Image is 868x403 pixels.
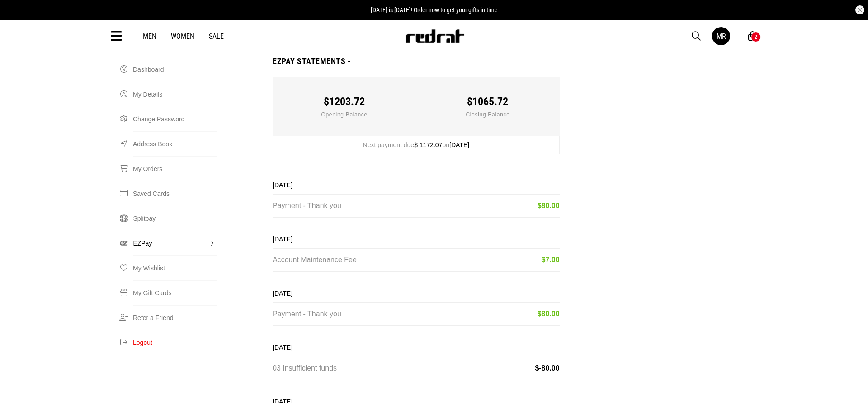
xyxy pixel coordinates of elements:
a: Splitpay [133,206,217,231]
a: Women [171,32,194,41]
button: Open LiveChat chat widget [7,4,34,31]
a: Dashboard [133,57,217,82]
a: My Gift Cards [133,280,217,305]
span: $1203.72 [273,95,416,111]
div: 2 [755,34,757,40]
span: [DATE] [449,141,469,148]
button: Logout [133,330,217,355]
a: My Orders [133,156,217,181]
a: Refer a Friend [133,305,217,330]
a: Men [143,32,156,41]
a: My Details [133,82,217,107]
span: Payment - Thank you [273,202,341,210]
a: My Wishlist [133,255,217,280]
span: $80.00 [538,202,560,210]
span: Opening Balance [273,111,416,136]
a: Saved Cards [133,181,217,206]
span: Closing Balance [416,111,559,136]
span: [DATE] is [DATE]! Order now to get your gifts in time [371,6,498,14]
span: Account Maintenance Fee [273,256,357,264]
div: [DATE] [273,236,560,249]
div: MR [717,32,726,41]
a: Change Password [133,107,217,131]
span: $-80.00 [535,364,559,372]
div: Next payment due on [273,136,560,154]
div: [DATE] [273,344,560,357]
span: $7.00 [542,256,560,264]
span: $80.00 [538,310,560,318]
span: 03 Insufficient funds [273,364,337,372]
a: Address Book [133,131,217,156]
a: EZPay [133,231,217,255]
img: Redrat logo [405,29,465,43]
a: Sale [209,32,224,41]
div: [DATE] [273,181,560,195]
nav: Account [115,57,217,355]
span: $ 1172.07 [414,141,442,148]
span: $1065.72 [416,95,559,111]
span: Payment - Thank you [273,310,341,318]
div: [DATE] [273,290,560,303]
h2: EZPAY STATEMENTS - [273,56,560,77]
a: 2 [748,32,757,41]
